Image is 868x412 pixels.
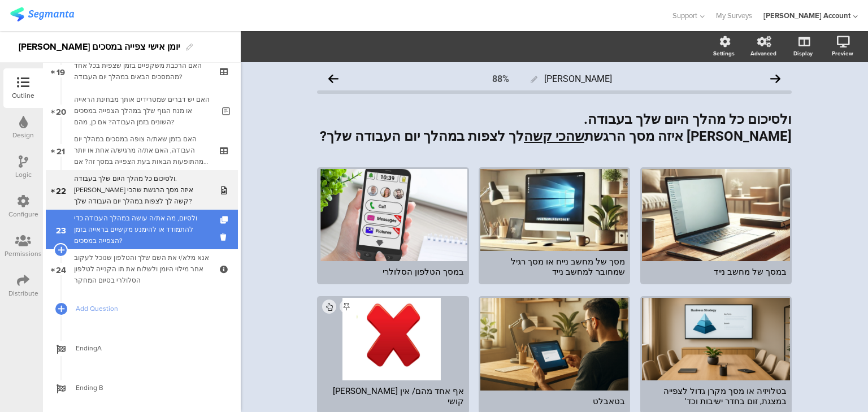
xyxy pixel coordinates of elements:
div: Configure [8,209,38,219]
a: 19 האם הרכבת משקפיים בזמן שצפית בכל אחד מהמסכים הבאים במהלך יום העבודה? [46,51,238,91]
div: [PERSON_NAME] יומן אישי צפייה במסכים [19,38,180,56]
span: 23 [56,223,66,236]
div: ולסיכום כל מהלך היום שלך בעבודה. מול איזה מסך הרגשת שהכי קשה לך לצפות במהלך יום העבודה שלך? [74,173,209,207]
div: ולסיום, מה את/ה עושה במהלך העבודה כדי להתמודד או להימנע מקשיים בראייה בזמן הצפייה במסכים? [74,212,214,246]
div: בטאבלט [484,396,625,406]
a: 23 ולסיום, מה את/ה עושה במהלך העבודה כדי להתמודד או להימנע מקשיים בראייה בזמן הצפייה במסכים? [46,210,238,249]
i: Delete [220,232,230,242]
div: Settings [713,49,735,58]
a: 20 האם יש דברים שמטרידים אותך מבחינת הראייה או מנח הגוף שלך במהלך הצפייה במסכים השונים בזמן העבוד... [46,91,238,131]
div: Advanced [750,49,776,58]
div: האם בזמן שאת/ה צופה במסכים במהלך יום העבודה, האם את/ה מרגיש/ה אחת או יותר מהתופעות הבאות בעת הצפי... [74,133,209,167]
span: Add Question [76,303,220,314]
div: אנא מלא/י את השם שלך והטלפון שנוכל לעקוב אחר מילוי היומן ולשלוח את תו הקנייה לטלפון הסלולרי בסיום... [74,252,209,286]
div: Outline [12,90,34,101]
div: במסך של מחשב נייד [645,267,787,277]
div: בטלויזיה או מסך מקרן גדול לצפייה במצגת, זום בחדר ישיבות וכד' [645,386,787,406]
strong: ולסיכום כל מהלך היום שלך בעבודה. [584,111,792,127]
div: במסך הטלפון הסלולרי [322,267,463,277]
span: 22 [56,184,66,196]
span: Support [672,10,697,21]
a: 22 ולסיכום כל מהלך היום שלך בעבודה. [PERSON_NAME] איזה מסך הרגשת שהכי קשה לך לצפות במהלך יום העבו... [46,170,238,210]
a: 24 אנא מלא/י את השם שלך והטלפון שנוכל לעקוב אחר מילוי היומן ולשלוח את תו הקנייה לטלפון הסלולרי בס... [46,249,238,289]
a: Ending B [46,368,238,407]
div: [PERSON_NAME] Account [763,10,850,21]
span: EndingA [76,342,220,354]
img: segmanta logo [10,7,74,21]
i: Duplicate [220,216,230,224]
div: 88% [492,73,509,84]
a: EndingA [46,328,238,368]
div: האם יש דברים שמטרידים אותך מבחינת הראייה או מנח הגוף שלך במהלך הצפייה במסכים השונים בזמן העבודה? ... [74,94,214,128]
div: מסך של מחשב נייח או מסך רגיל שמחובר למחשב נייד [484,257,625,277]
span: 20 [56,105,66,117]
div: האם הרכבת משקפיים בזמן שצפית בכל אחד מהמסכים הבאים במהלך יום העבודה? [74,60,209,83]
div: Logic [15,170,32,180]
span: 19 [57,65,65,77]
div: אף אחד מהם/ אין [PERSON_NAME] קושי [322,386,463,406]
div: Distribute [8,288,38,298]
u: שהכי קשה [524,128,584,144]
div: Preview [832,49,853,58]
div: Design [12,130,34,140]
span: יומן יומי [544,73,612,84]
span: 21 [57,144,65,157]
span: 24 [56,263,66,275]
a: 21 האם בזמן שאת/ה צופה במסכים במהלך יום העבודה, האם את/ה מרגיש/ה אחת או יותר מהתופעות הבאות בעת ה... [46,131,238,170]
div: Display [793,49,813,58]
span: Ending B [76,382,220,393]
div: Permissions [5,249,42,259]
strong: [PERSON_NAME] איזה מסך הרגשת לך לצפות במהלך יום העבודה שלך? [320,128,792,144]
